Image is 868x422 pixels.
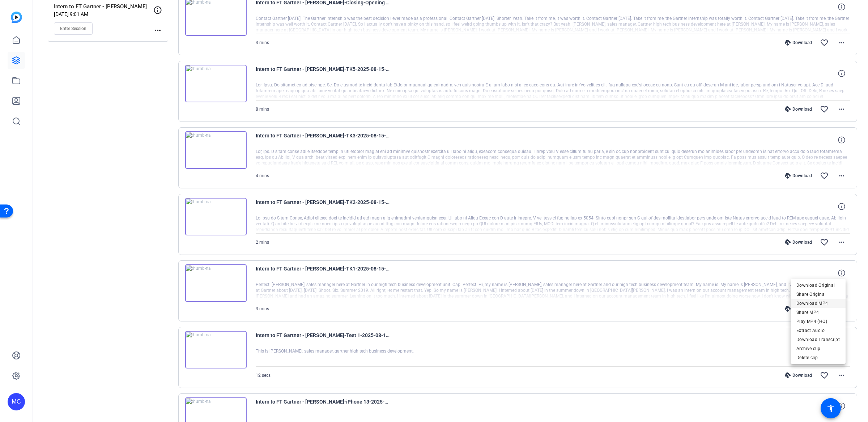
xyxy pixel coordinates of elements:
[796,335,840,344] span: Download Transcript
[796,317,840,326] span: Play MP4 (HQ)
[796,308,840,317] span: Share MP4
[796,326,840,335] span: Extract Audio
[796,290,840,299] span: Share Original
[796,344,840,353] span: Archive clip
[796,353,840,362] span: Delete clip
[796,299,840,308] span: Download MP4
[796,281,840,290] span: Download Original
